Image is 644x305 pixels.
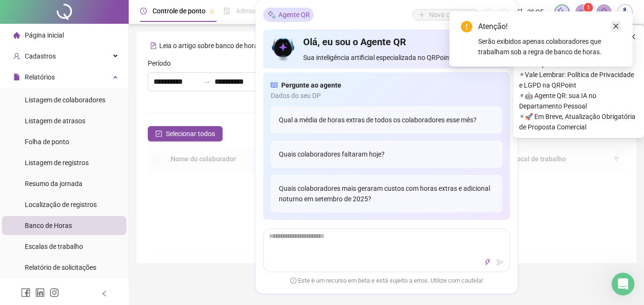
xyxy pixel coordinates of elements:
[583,3,593,12] sup: 1
[13,32,20,39] span: home
[267,10,276,20] img: sparkle-icon.fc2bf0ac1784a2077858766a79e2daf3.svg
[25,73,55,81] span: Relatórios
[271,141,502,168] div: Quais colaboradores faltaram hoje?
[25,138,69,146] span: Folha de ponto
[519,90,638,111] span: ⚬ 🤖 Agente QR: sua IA no Departamento Pessoal
[35,288,45,297] span: linkedin
[613,23,619,30] span: close
[25,96,105,104] span: Listagem de colaboradores
[25,117,85,125] span: Listagem de atrasos
[271,80,277,91] span: read
[271,36,296,63] img: icon
[101,290,108,297] span: left
[557,7,567,17] img: sparkle-icon.fc2bf0ac1784a2077858766a79e2daf3.svg
[412,10,480,21] button: Nova conversa
[612,273,634,295] iframe: Intercom live chat
[50,288,59,297] span: instagram
[209,9,215,14] span: pushpin
[461,21,472,32] span: exclamation-circle
[587,4,590,11] span: 1
[629,33,636,40] span: close
[263,8,314,22] div: Agente QR
[519,111,638,132] span: ⚬ 🚀 Em Breve, Atualização Obrigatória de Proposta Comercial
[203,78,211,86] span: swap-right
[484,259,491,266] span: thunderbolt
[611,21,621,31] a: Close
[140,8,147,14] span: clock-circle
[21,288,31,297] span: facebook
[271,107,502,134] div: Qual a média de horas extras de todos os colaboradores esse mês?
[482,257,493,268] button: thunderbolt
[519,69,638,90] span: ⚬ Vale Lembrar: Política de Privacidade e LGPD na QRPoint
[25,222,72,229] span: Banco de Horas
[478,21,621,32] div: Atenção!
[271,91,502,101] span: Dados do seu DP
[153,7,205,15] span: Controle de ponto
[303,53,502,63] span: Sua inteligência artificial especializada no QRPoint.
[159,42,261,49] span: Leia o artigo sobre banco de horas
[618,5,632,19] img: 79381
[25,180,82,187] span: Resumo da jornada
[25,243,83,250] span: Escalas de trabalho
[303,36,502,49] h4: Olá, eu sou o Agente QR
[236,7,285,15] span: Admissão digital
[13,53,20,59] span: user-add
[203,78,211,86] span: to
[494,257,506,268] button: send
[579,8,587,16] span: notification
[290,277,296,284] span: exclamation-circle
[281,80,341,91] span: Pergunte ao agente
[600,8,608,16] span: bell
[150,42,157,49] span: file-text
[25,201,97,208] span: Localização de registros
[25,264,96,271] span: Relatório de solicitações
[290,276,483,286] span: Este é um recurso em beta e está sujeito a erros. Utilize com cautela!
[166,128,215,139] span: Selecionar todos
[148,58,171,69] span: Período
[155,130,162,137] span: check-square
[13,74,20,80] span: file
[25,52,56,60] span: Cadastros
[25,31,64,39] span: Página inicial
[148,126,223,141] button: Selecionar todos
[224,8,230,14] span: file-done
[478,36,621,57] div: Serão exibidos apenas colaboradores que trabalham sob a regra de banco de horas.
[25,159,89,167] span: Listagem de registros
[271,176,502,213] div: Quais colaboradores mais geraram custos com horas extras e adicional noturno em setembro de 2025?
